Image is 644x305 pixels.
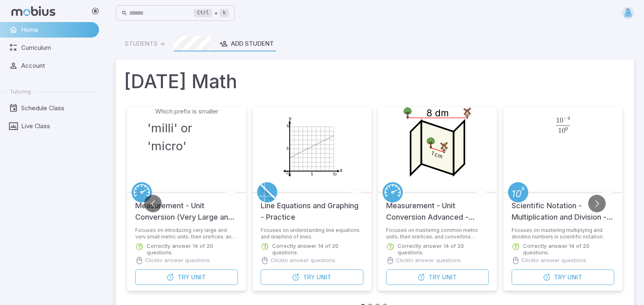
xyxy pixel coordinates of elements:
[567,273,582,282] span: Unit
[21,122,93,131] span: Live Class
[10,88,31,95] span: Tutoring
[340,167,343,173] text: x
[178,273,189,282] span: Try
[512,227,614,238] p: Focuses on mastering multiplying and dividing numbers in scientific notation.
[512,269,614,285] button: TryUnit
[147,243,238,256] p: Correctly answer 14 of 20 questions.
[286,124,290,128] text: 10
[135,269,238,285] button: TryUnit
[272,243,363,256] p: Correctly answer 14 of 20 questions.
[220,9,229,17] kbd: k
[135,192,238,223] h5: Measurement - Unit Conversion (Very Large and Small) Intro - Metric
[303,273,315,282] span: Try
[21,25,93,34] span: Home
[431,150,444,160] text: 1 cm
[333,172,336,176] text: 10
[289,115,292,121] text: y
[426,107,449,119] text: 8 dm
[523,243,614,256] p: Correctly answer 14 of 20 questions.
[512,192,614,223] h5: Scientific Notation - Multiplication and Division - Advanced
[191,273,206,282] span: Unit
[135,227,238,238] p: Focuses on introducing very large and very small metric units, their prefices, and converting bet...
[567,115,570,121] span: 4
[563,115,567,121] span: −
[155,107,218,116] p: Which prefix is smaller
[386,269,489,285] button: TryUnit
[220,39,274,48] div: Add Student
[145,256,211,265] p: Click to answer questions.
[21,104,93,113] span: Schedule Class
[622,7,634,19] img: trapezoid.svg
[398,243,489,256] p: Correctly answer 14 of 20 questions.
[194,8,229,18] div: +
[442,273,457,282] span: Unit
[556,116,560,125] span: 1
[558,126,562,135] span: 1
[270,256,336,265] p: Click to answer questions.
[21,61,93,70] span: Account
[286,146,288,151] text: 5
[565,126,568,131] span: 0
[286,171,288,175] text: 0
[560,116,563,125] span: 0
[317,273,331,282] span: Unit
[396,256,462,265] p: Click to answer questions.
[588,195,606,212] button: Go to next slide
[382,182,403,203] a: Speed/Distance/Time
[124,68,626,96] h1: [DATE] Math
[562,126,565,135] span: 0
[261,227,363,238] p: Focuses on understanding line equations and graphing of lines.
[257,182,277,203] a: Slope/Linear Equations
[144,195,162,212] button: Go to previous slide
[147,119,226,155] h3: 'milli' or 'micro'
[508,182,528,203] a: Scientific Notation
[386,227,489,238] p: Focuses on mastering common metric units, their prefices, and converting between them.
[570,116,571,127] span: ​
[132,182,152,203] a: Speed/Distance/Time
[311,172,313,176] text: 5
[194,9,212,17] kbd: Ctrl
[429,273,440,282] span: Try
[261,269,363,285] button: TryUnit
[21,43,93,52] span: Curriculum
[386,192,489,223] h5: Measurement - Unit Conversion Advanced - Metric
[521,256,587,265] p: Click to answer questions.
[554,273,566,282] span: Try
[261,192,363,223] h5: Line Equations and Graphing - Practice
